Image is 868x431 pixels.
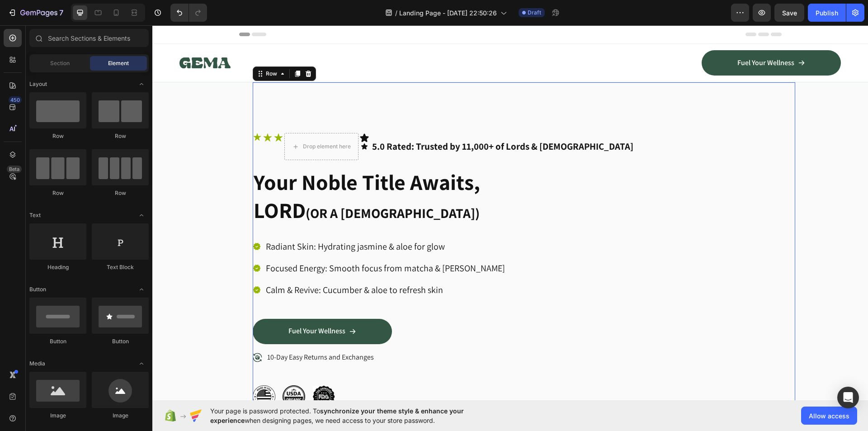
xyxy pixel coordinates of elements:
[50,59,70,67] span: Section
[29,412,86,420] div: Image
[113,215,353,227] p: Radiant Skin: Hydrating jasmine & aloe for glow
[816,8,838,18] div: Publish
[100,294,240,319] a: Fuel Your Wellness
[112,44,127,52] div: Row
[4,4,67,22] button: 7
[130,360,153,383] img: gempages_486013563240973196-75d9125f-3a0d-4665-b89e-c1dae9178ffc.png
[59,7,63,18] p: 7
[151,118,198,125] div: Drop element here
[29,80,47,88] span: Layout
[220,115,481,127] strong: 5.0 Rated: Trusted by 11,000+ of Lords & [DEMOGRAPHIC_DATA]
[528,9,541,17] span: Draft
[160,360,183,383] img: gempages_486013563240973196-cabdf2a9-037d-45d5-8be1-c6e2d256a215.png
[113,259,353,270] p: Calm & Revive: Cucumber & aloe to refresh skin
[395,8,397,18] span: /
[585,33,642,43] p: Fuel Your Wellness
[134,282,149,297] span: Toggle open
[399,8,497,18] span: Landing Page - [DATE] 22:50:26
[801,407,857,425] button: Allow access
[808,4,846,22] button: Publish
[837,387,859,408] div: Open Intercom Messenger
[9,96,22,104] div: 450
[92,132,149,140] div: Row
[782,9,797,17] span: Save
[219,114,482,129] div: Rich Text Editor. Editing area: main
[29,211,41,219] span: Text
[100,360,123,383] img: gempages_486013563240973196-fa1916fd-aa26-4989-9180-388f811f41af.png
[134,208,149,223] span: Toggle open
[134,77,149,91] span: Toggle open
[210,407,464,424] span: synchronize your theme style & enhance your experience
[29,132,86,140] div: Row
[100,142,643,203] h2: Rich Text Editor. Editing area: main
[170,4,207,22] div: Undo/Redo
[210,406,499,425] span: Your page is password protected. To when designing pages, we need access to your store password.
[7,166,22,173] div: Beta
[108,59,129,67] span: Element
[115,327,222,337] p: 10-Day Easy Returns and Exchanges
[101,143,642,202] p: ⁠⁠⁠⁠⁠⁠⁠
[809,411,849,421] span: Allow access
[113,237,353,249] p: Focused Energy: Smooth focus from matcha & [PERSON_NAME]
[29,285,46,294] span: Button
[101,171,153,199] strong: LORD
[101,142,328,171] strong: Your Noble Title Awaits,
[92,337,149,346] div: Button
[92,412,149,420] div: Image
[29,360,45,368] span: Media
[29,337,86,346] div: Button
[29,189,86,197] div: Row
[29,263,86,271] div: Heading
[92,189,149,197] div: Row
[136,301,193,311] p: Fuel Your Wellness
[29,29,149,47] input: Search Sections & Elements
[153,179,327,197] strong: (OR A [DEMOGRAPHIC_DATA])
[774,4,804,22] button: Save
[92,263,149,271] div: Text Block
[134,356,149,371] span: Toggle open
[152,25,868,400] iframe: To enrich screen reader interactions, please activate Accessibility in Grammarly extension settings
